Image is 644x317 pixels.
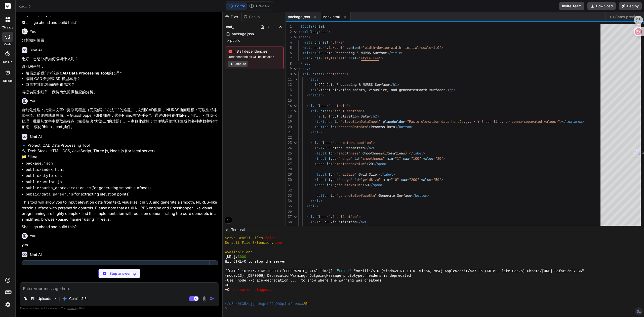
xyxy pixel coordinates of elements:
[433,156,435,161] span: =
[393,156,395,161] span: =
[566,119,582,124] span: textarea
[379,56,381,60] span: "
[369,162,373,166] span: 20
[286,98,292,103] div: 15
[443,156,445,161] span: >
[337,125,369,129] span: "processDataBtn"
[304,56,312,60] span: link
[314,56,320,60] span: rel
[393,172,395,177] span: >
[298,61,302,66] span: </
[314,156,316,161] span: <
[325,72,347,76] span: "container"
[286,40,292,45] div: 4
[314,172,316,177] span: <
[316,82,318,87] span: >
[361,151,363,155] span: >
[361,45,363,50] span: =
[320,140,331,145] span: class
[286,151,292,156] div: 25
[304,72,310,76] span: div
[325,45,345,50] span: "viewport"
[377,162,385,166] span: span
[308,66,310,71] span: >
[363,45,441,50] span: "width=device-width, initial-scale=1.0"
[339,119,341,124] span: =
[325,24,327,29] span: >
[387,156,393,161] span: min
[407,177,409,182] span: =
[302,40,304,45] span: <
[371,125,395,129] span: Process Data
[286,140,292,145] div: 23
[363,151,383,155] span: Smoothness
[226,3,247,10] button: Editor
[318,29,320,34] span: =
[405,151,407,155] span: )
[308,77,320,82] span: header
[306,77,308,82] span: <
[323,72,325,76] span: =
[411,125,413,129] span: >
[310,140,312,145] span: <
[286,45,292,50] div: 5
[373,162,377,166] span: </
[62,296,67,301] img: Gemini 2.5 flash
[316,103,327,108] span: class
[286,29,292,34] div: 2
[377,114,379,118] span: >
[369,125,371,129] span: >
[361,56,379,60] span: style.css
[421,177,431,182] span: value
[385,162,387,166] span: >
[314,177,316,182] span: <
[333,162,367,166] span: "smoothnessValue"
[314,151,316,155] span: <
[333,140,373,145] span: "parameters-section"
[323,56,347,60] span: "stylesheet"
[26,162,53,166] code: package.json
[312,109,318,113] span: div
[286,93,292,98] div: 14
[329,172,335,177] span: for
[365,146,369,150] span: </
[22,56,218,62] p: 您好！您想分析如何编辑什么呢？
[314,162,316,166] span: <
[310,88,312,92] span: <
[327,162,331,166] span: id
[314,114,316,118] span: <
[320,77,323,82] span: >
[314,130,320,134] span: div
[389,82,393,87] span: </
[329,156,337,161] span: type
[357,172,359,177] span: >
[298,35,300,39] span: <
[409,156,411,161] span: =
[316,88,415,92] span: Extract elevation points, visualize, and generate
[286,66,292,71] div: 9
[302,72,304,76] span: <
[286,71,292,77] div: 10
[286,77,292,82] div: 11
[22,20,218,26] p: Shall I go ahead and build this?
[26,180,62,184] code: public/script.js
[230,38,240,43] span: public
[401,177,407,182] span: max
[401,51,403,55] span: >
[320,114,323,118] span: >
[619,2,642,10] button: Deploy
[316,162,325,166] span: span
[393,82,397,87] span: h1
[314,45,323,50] span: name
[30,29,36,34] h6: You
[298,29,300,34] span: <
[286,24,292,29] div: 1
[355,177,359,182] span: id
[286,145,292,151] div: 24
[316,156,327,161] span: input
[459,119,461,124] span: (
[345,40,347,45] span: >
[335,119,339,124] span: id
[26,76,218,82] li: 编辑 CAD 数据或 3D 模型本身？
[27,264,204,269] div: CAD Data Processing Tool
